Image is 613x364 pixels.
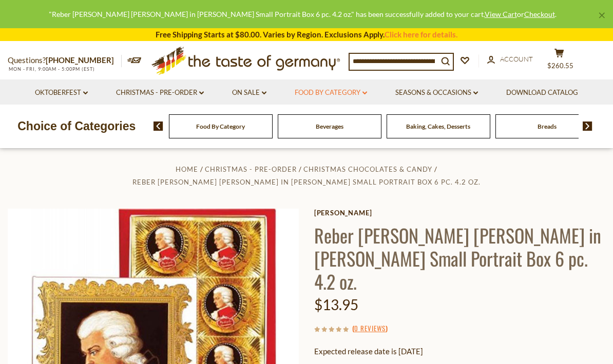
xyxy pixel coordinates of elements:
[506,87,578,98] a: Download Catalog
[8,66,95,72] span: MON - FRI, 9:00AM - 5:00PM (EST)
[395,87,478,98] a: Seasons & Occasions
[35,87,88,98] a: Oktoberfest
[196,123,245,130] a: Food By Category
[314,224,605,293] h1: Reber [PERSON_NAME] [PERSON_NAME] in [PERSON_NAME] Small Portrait Box 6 pc. 4.2 oz.
[314,345,605,358] p: Expected release date is [DATE]
[599,12,605,18] a: ×
[232,87,266,98] a: On Sale
[524,10,555,18] a: Checkout
[176,165,198,173] a: Home
[314,296,358,313] span: $13.95
[406,123,470,130] a: Baking, Cakes, Desserts
[538,123,557,130] a: Breads
[8,54,122,67] p: Questions?
[500,55,533,63] span: Account
[316,123,343,130] a: Beverages
[354,323,386,334] a: 0 Reviews
[303,165,432,173] a: Christmas Chocolates & Candy
[116,87,204,98] a: Christmas - PRE-ORDER
[46,55,114,65] a: [PHONE_NUMBER]
[8,8,597,20] div: "Reber [PERSON_NAME] [PERSON_NAME] in [PERSON_NAME] Small Portrait Box 6 pc. 4.2 oz." has been su...
[154,122,163,131] img: previous arrow
[487,54,533,65] a: Account
[544,48,574,74] button: $260.55
[314,209,605,217] a: [PERSON_NAME]
[485,10,517,18] a: View Cart
[547,62,573,70] span: $260.55
[132,178,481,186] a: Reber [PERSON_NAME] [PERSON_NAME] in [PERSON_NAME] Small Portrait Box 6 pc. 4.2 oz.
[583,122,592,131] img: next arrow
[295,87,367,98] a: Food By Category
[352,323,388,333] span: ( )
[385,30,457,39] a: Click here for details.
[205,165,297,173] a: Christmas - PRE-ORDER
